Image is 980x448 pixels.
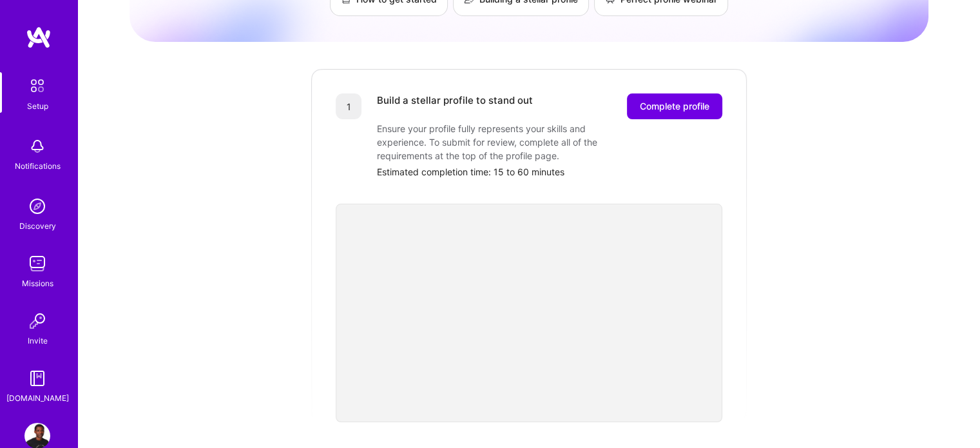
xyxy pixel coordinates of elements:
[28,334,48,347] div: Invite
[377,93,533,119] div: Build a stellar profile to stand out
[19,219,56,233] div: Discovery
[24,193,50,219] img: discovery
[24,308,50,334] img: Invite
[27,99,48,113] div: Setup
[6,391,69,405] div: [DOMAIN_NAME]
[640,100,709,113] span: Complete profile
[627,93,722,119] button: Complete profile
[22,277,53,290] div: Missions
[24,365,50,391] img: guide book
[336,204,722,422] iframe: video
[24,133,50,159] img: bell
[15,159,61,173] div: Notifications
[336,93,361,119] div: 1
[377,165,722,179] div: Estimated completion time: 15 to 60 minutes
[24,251,50,277] img: teamwork
[26,26,52,49] img: logo
[24,72,51,99] img: setup
[377,122,635,162] div: Ensure your profile fully represents your skills and experience. To submit for review, complete a...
